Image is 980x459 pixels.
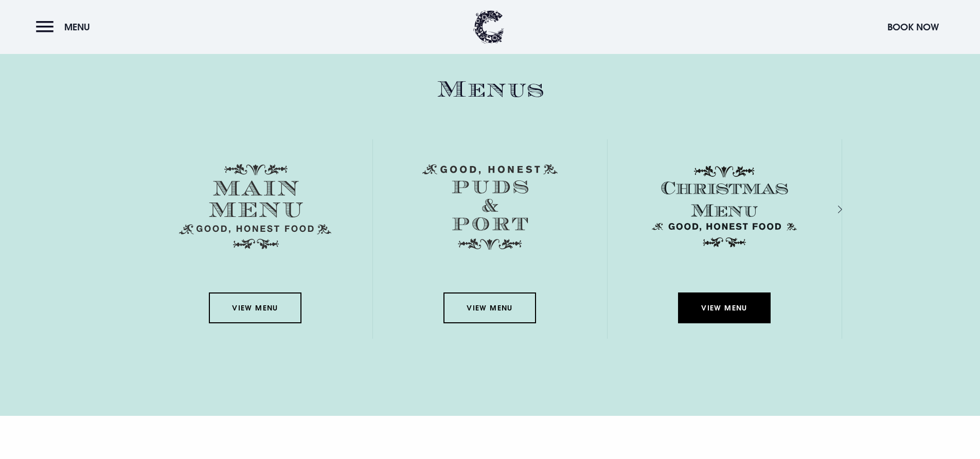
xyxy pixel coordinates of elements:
img: Christmas Menu SVG [648,164,800,249]
button: Menu [36,16,95,38]
img: Menu puds and port [422,164,558,250]
a: View Menu [443,292,536,323]
img: Menu main menu [179,164,331,249]
h2: Menus [138,76,842,103]
img: Clandeboye Lodge [473,10,504,44]
div: Next slide [824,202,834,217]
button: Book Now [882,16,944,38]
span: Menu [64,21,90,33]
a: View Menu [209,292,301,323]
a: View Menu [678,292,771,323]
